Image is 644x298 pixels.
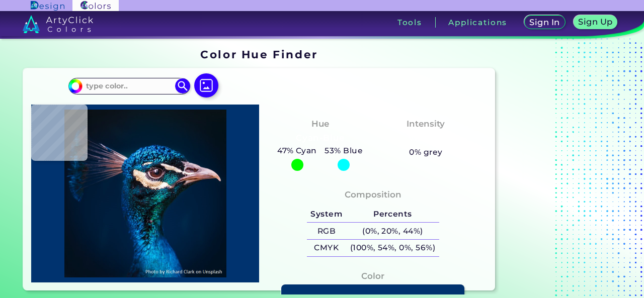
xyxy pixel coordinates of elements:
[361,269,384,283] h4: Color
[307,240,346,256] h5: CMYK
[36,110,254,278] img: img_pavlin.jpg
[23,15,94,33] img: logo_artyclick_colors_white.svg
[531,19,558,26] h5: Sign In
[499,45,625,294] iframe: Advertisement
[321,144,367,157] h5: 53% Blue
[194,73,218,97] img: icon picture
[345,187,401,202] h4: Composition
[31,1,64,11] img: ArtyClick Design logo
[200,47,317,62] h1: Color Hue Finder
[83,79,176,93] input: type color..
[397,19,422,26] h3: Tools
[273,144,320,157] h5: 47% Cyan
[311,117,329,131] h4: Hue
[346,206,439,223] h5: Percents
[407,117,445,131] h4: Intensity
[175,78,190,93] img: icon search
[307,223,346,239] h5: RGB
[291,132,348,144] h3: Cyan-Blue
[580,18,611,26] h5: Sign Up
[409,146,442,159] h5: 0% grey
[307,206,346,223] h5: System
[526,16,563,29] a: Sign In
[346,223,439,239] h5: (0%, 20%, 44%)
[346,240,439,256] h5: (100%, 54%, 0%, 56%)
[576,16,615,29] a: Sign Up
[448,19,507,26] h3: Applications
[404,132,448,144] h3: Vibrant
